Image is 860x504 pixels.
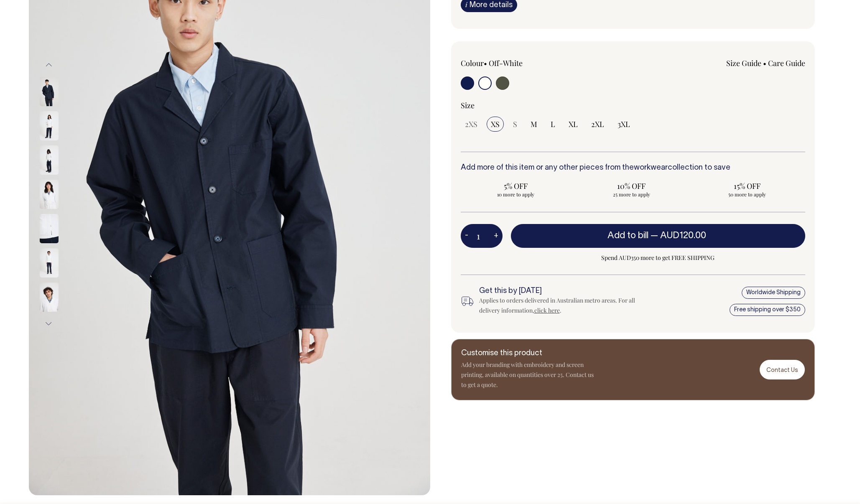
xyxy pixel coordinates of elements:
[546,117,559,132] input: L
[511,224,805,247] button: Add to bill —AUD120.00
[43,314,55,333] button: Next
[526,117,541,132] input: M
[461,360,595,390] p: Add your branding with embroidery and screen printing, available on quantities over 25. Contact u...
[487,117,504,132] input: XS
[461,117,482,132] input: 2XS
[461,349,595,358] h6: Customise this product
[465,191,567,198] span: 10 more to apply
[513,119,517,129] span: S
[576,178,687,200] input: 10% OFF 25 more to apply
[461,178,572,200] input: 5% OFF 10 more to apply
[660,232,706,240] span: AUD120.00
[613,117,634,132] input: 3XL
[40,214,59,243] img: off-white
[40,145,59,175] img: off-white
[651,232,708,240] span: —
[465,181,567,191] span: 5% OFF
[40,77,59,106] img: dark-navy
[763,58,766,68] span: •
[531,119,537,129] span: M
[479,295,649,316] div: Applies to orders delivered in Australian metro areas. For all delivery information, .
[461,228,472,244] button: -
[634,164,668,171] a: workwear
[591,119,604,129] span: 2XL
[489,58,523,68] label: Off-White
[618,119,630,129] span: 3XL
[534,306,560,314] a: click here
[692,178,803,200] input: 15% OFF 50 more to apply
[607,232,648,240] span: Add to bill
[564,117,582,132] input: XL
[569,119,578,129] span: XL
[40,111,59,140] img: off-white
[465,119,477,129] span: 2XS
[461,58,599,68] div: Colour
[40,283,59,312] img: off-white
[509,117,521,132] input: S
[768,58,805,68] a: Care Guide
[461,164,805,172] h6: Add more of this item or any other pieces from the collection to save
[696,191,799,198] span: 50 more to apply
[760,360,805,379] a: Contact Us
[490,228,503,244] button: +
[726,58,761,68] a: Size Guide
[511,253,805,263] span: Spend AUD350 more to get FREE SHIPPING
[43,56,55,74] button: Previous
[491,119,500,129] span: XS
[696,181,799,191] span: 15% OFF
[580,191,683,198] span: 25 more to apply
[551,119,555,129] span: L
[484,58,487,68] span: •
[461,100,805,110] div: Size
[479,287,649,295] h6: Get this by [DATE]
[580,181,683,191] span: 10% OFF
[40,180,59,209] img: off-white
[587,117,608,132] input: 2XL
[40,248,59,277] img: off-white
